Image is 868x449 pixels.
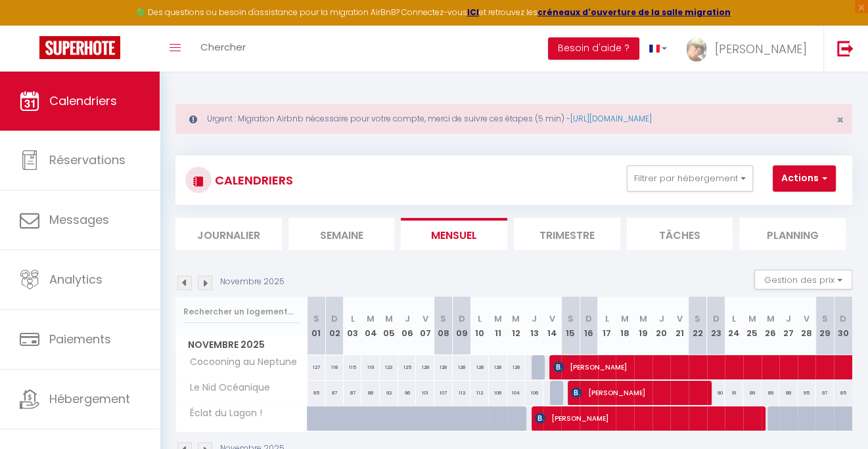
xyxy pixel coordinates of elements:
[49,391,130,407] span: Hébergement
[605,312,609,325] abbr: L
[634,297,652,355] th: 19
[707,297,725,355] th: 23
[815,381,834,405] div: 97
[380,381,398,405] div: 92
[453,381,471,405] div: 112
[453,297,471,355] th: 09
[325,355,344,379] div: 118
[725,297,743,355] th: 24
[478,312,482,325] abbr: L
[325,297,344,355] th: 02
[548,37,639,60] button: Besoin d'aide ?
[779,297,798,355] th: 27
[743,297,762,355] th: 25
[616,297,634,355] th: 18
[416,355,434,379] div: 128
[191,26,256,72] a: Chercher
[331,312,338,325] abbr: D
[507,297,526,355] th: 12
[434,381,453,405] div: 107
[39,36,120,59] img: Super Booking
[836,114,844,126] button: Close
[762,297,780,355] th: 26
[361,297,380,355] th: 04
[525,297,543,355] th: 13
[220,276,285,288] p: Novembre 2025
[798,297,816,355] th: 28
[470,355,489,379] div: 128
[178,355,300,370] span: Cocooning au Neptune
[840,312,846,325] abbr: D
[178,381,273,395] span: Le Nid Océanique
[398,297,417,355] th: 06
[543,297,562,355] th: 14
[748,312,756,325] abbr: M
[344,297,362,355] th: 03
[773,165,836,192] button: Actions
[385,312,393,325] abbr: M
[361,381,380,405] div: 88
[779,381,798,405] div: 88
[571,380,706,405] span: [PERSON_NAME]
[598,297,616,355] th: 17
[570,113,652,124] a: [URL][DOMAIN_NAME]
[405,312,410,325] abbr: J
[489,381,507,405] div: 106
[621,312,629,325] abbr: M
[507,381,526,405] div: 104
[834,381,852,405] div: 85
[416,297,434,355] th: 07
[401,218,507,250] li: Mensuel
[380,297,398,355] th: 05
[344,381,362,405] div: 87
[453,355,471,379] div: 128
[470,297,489,355] th: 10
[49,152,126,168] span: Réservations
[822,312,828,325] abbr: S
[677,26,823,72] a: ... [PERSON_NAME]
[175,218,282,250] li: Journalier
[313,312,319,325] abbr: S
[725,381,743,405] div: 91
[434,297,453,355] th: 08
[288,218,395,250] li: Semaine
[815,297,834,355] th: 29
[561,297,580,355] th: 15
[627,165,753,192] button: Filtrer par hébergement
[712,312,719,325] abbr: D
[537,7,731,18] a: créneaux d'ouverture de la salle migration
[766,312,774,325] abbr: M
[434,355,453,379] div: 128
[175,104,852,134] div: Urgent : Migration Airbnb nécessaire pour votre compte, merci de suivre ces étapes (5 min) -
[308,297,326,355] th: 01
[49,93,117,109] span: Calendriers
[836,112,844,128] span: ×
[707,381,725,405] div: 90
[834,297,852,355] th: 30
[532,312,537,325] abbr: J
[344,355,362,379] div: 115
[585,312,592,325] abbr: D
[380,355,398,379] div: 123
[715,41,807,57] span: [PERSON_NAME]
[535,406,762,431] span: [PERSON_NAME]
[423,312,428,325] abbr: V
[49,331,111,347] span: Paiements
[308,381,326,405] div: 95
[325,381,344,405] div: 87
[489,297,507,355] th: 11
[361,355,380,379] div: 119
[627,218,733,250] li: Tâches
[398,355,417,379] div: 125
[525,381,543,405] div: 106
[49,211,109,228] span: Messages
[49,271,103,288] span: Analytics
[732,312,736,325] abbr: L
[183,300,300,324] input: Rechercher un logement...
[507,355,526,379] div: 128
[416,381,434,405] div: 101
[568,312,574,325] abbr: S
[739,218,846,250] li: Planning
[652,297,671,355] th: 20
